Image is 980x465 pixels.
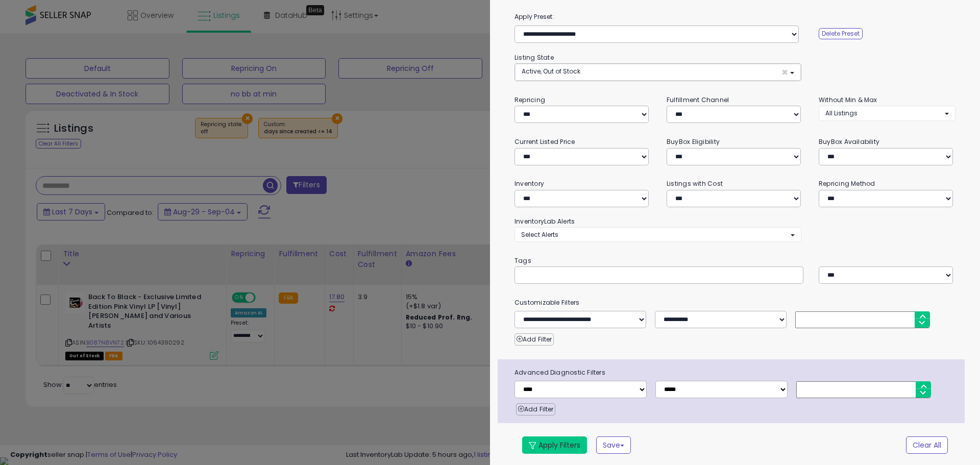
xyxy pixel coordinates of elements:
[514,333,554,346] button: Add Filter
[514,217,575,226] small: InventoryLab Alerts
[522,67,580,76] span: Active, Out of Stock
[507,11,963,22] label: Apply Preset:
[819,28,863,39] button: Delete Preset
[667,137,720,146] small: BuyBox Eligibility
[514,95,545,104] small: Repricing
[514,137,575,146] small: Current Listed Price
[516,403,555,415] button: Add Filter
[819,106,955,120] button: All Listings
[514,179,544,188] small: Inventory
[667,95,729,104] small: Fulfillment Channel
[507,367,965,378] span: Advanced Diagnostic Filters
[781,67,788,78] span: ×
[819,95,877,104] small: Without Min & Max
[819,179,875,188] small: Repricing Method
[507,255,963,266] small: Tags
[521,230,558,239] span: Select Alerts
[819,137,879,146] small: BuyBox Availability
[514,227,801,242] button: Select Alerts
[514,53,554,62] small: Listing State
[825,109,857,117] span: All Listings
[515,64,801,81] button: Active, Out of Stock ×
[906,436,948,454] button: Clear All
[522,436,587,454] button: Apply Filters
[507,297,963,308] small: Customizable Filters
[596,436,631,454] button: Save
[667,179,723,188] small: Listings with Cost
